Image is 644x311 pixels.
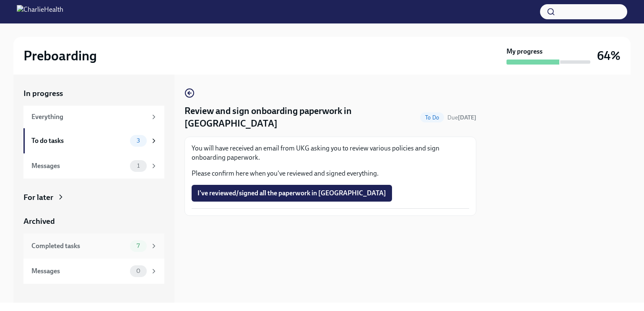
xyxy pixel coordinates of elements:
[31,136,127,145] div: To do tasks
[23,47,97,64] h2: Preboarding
[197,189,386,197] span: I've reviewed/signed all the paperwork in [GEOGRAPHIC_DATA]
[447,114,476,121] span: Due
[192,169,469,178] p: Please confirm here when you've reviewed and signed everything.
[131,268,145,274] span: 0
[23,153,164,179] a: Messages1
[23,259,164,284] a: Messages0
[23,233,164,259] a: Completed tasks7
[23,216,164,227] a: Archived
[23,192,53,203] div: For later
[447,114,476,122] span: August 28th, 2025 08:00
[31,161,127,171] div: Messages
[184,105,417,130] h4: Review and sign onboarding paperwork in [GEOGRAPHIC_DATA]
[23,128,164,153] a: To do tasks3
[132,137,145,144] span: 3
[420,114,444,121] span: To Do
[23,106,164,128] a: Everything
[31,241,127,251] div: Completed tasks
[506,47,543,56] strong: My progress
[132,163,145,169] span: 1
[23,88,164,99] a: In progress
[458,114,476,121] strong: [DATE]
[597,48,621,63] h3: 64%
[17,5,63,18] img: CharlieHealth
[192,185,392,202] button: I've reviewed/signed all the paperwork in [GEOGRAPHIC_DATA]
[132,243,145,249] span: 7
[31,267,127,276] div: Messages
[23,192,164,203] a: For later
[192,144,469,162] p: You will have received an email from UKG asking you to review various policies and sign onboardin...
[31,112,147,122] div: Everything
